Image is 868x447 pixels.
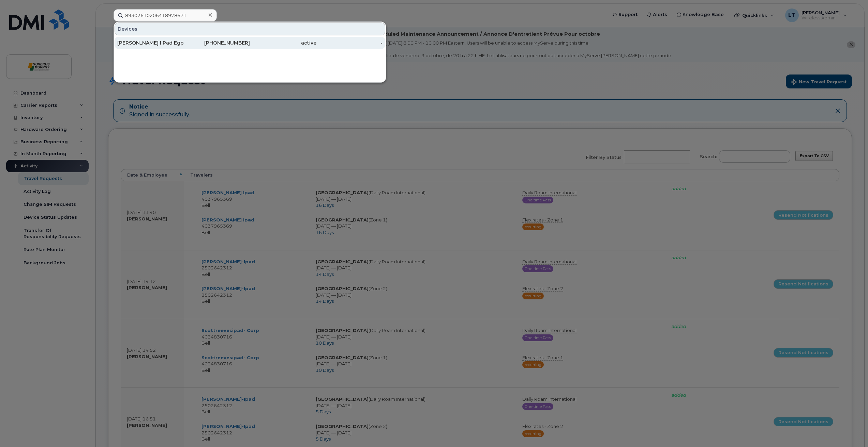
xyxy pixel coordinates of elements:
[115,22,385,35] div: Devices
[117,39,184,46] div: [PERSON_NAME] I Pad Egp
[250,39,316,46] div: active
[115,37,385,49] a: [PERSON_NAME] I Pad Egp[PHONE_NUMBER]active-
[316,39,383,46] div: -
[184,39,250,46] div: [PHONE_NUMBER]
